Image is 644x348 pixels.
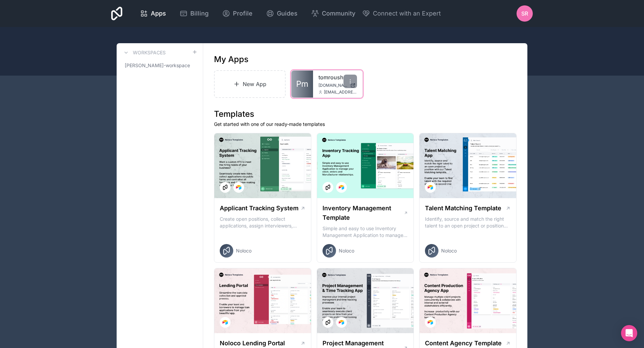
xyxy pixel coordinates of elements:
[323,225,408,239] p: Simple and easy to use Inventory Management Application to manage your stock, orders and Manufact...
[214,109,517,119] h1: Templates
[323,204,404,222] h1: Inventory Management Template
[428,185,433,190] img: Airtable Logo
[220,204,299,213] h1: Applicant Tracking System
[621,325,637,341] div: Open Intercom Messenger
[261,6,303,21] a: Guides
[214,70,286,98] a: New App
[521,9,528,18] span: SR
[236,185,241,190] img: Airtable Logo
[318,73,357,81] a: tomroush
[441,247,457,254] span: Noloco
[318,83,348,88] span: [DOMAIN_NAME]
[306,6,361,21] a: Community
[373,9,441,18] span: Connect with an Expert
[214,121,517,128] p: Get started with one of our ready-made templates
[291,71,313,98] a: Pm
[220,339,285,348] h1: Noloco Lending Portal
[339,185,344,190] img: Airtable Logo
[151,9,166,18] span: Apps
[425,339,502,348] h1: Content Agency Template
[220,216,306,229] p: Create open positions, collect applications, assign interviewers, centralise candidate feedback a...
[339,320,344,325] img: Airtable Logo
[425,204,501,213] h1: Talent Matching Template
[236,247,252,254] span: Noloco
[339,247,354,254] span: Noloco
[362,9,441,18] button: Connect with an Expert
[174,6,214,21] a: Billing
[296,79,308,89] span: Pm
[190,9,209,18] span: Billing
[277,9,297,18] span: Guides
[133,49,166,56] h3: Workspaces
[318,83,357,88] a: [DOMAIN_NAME]
[217,6,258,21] a: Profile
[233,9,253,18] span: Profile
[322,9,355,18] span: Community
[425,216,511,229] p: Identify, source and match the right talent to an open project or position with our Talent Matchi...
[214,54,248,65] h1: My Apps
[324,89,357,95] span: [EMAIL_ADDRESS][DOMAIN_NAME]
[125,62,190,69] span: [PERSON_NAME]-workspace
[122,49,166,57] a: Workspaces
[222,320,228,325] img: Airtable Logo
[135,6,171,21] a: Apps
[122,59,197,72] a: [PERSON_NAME]-workspace
[428,320,433,325] img: Airtable Logo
